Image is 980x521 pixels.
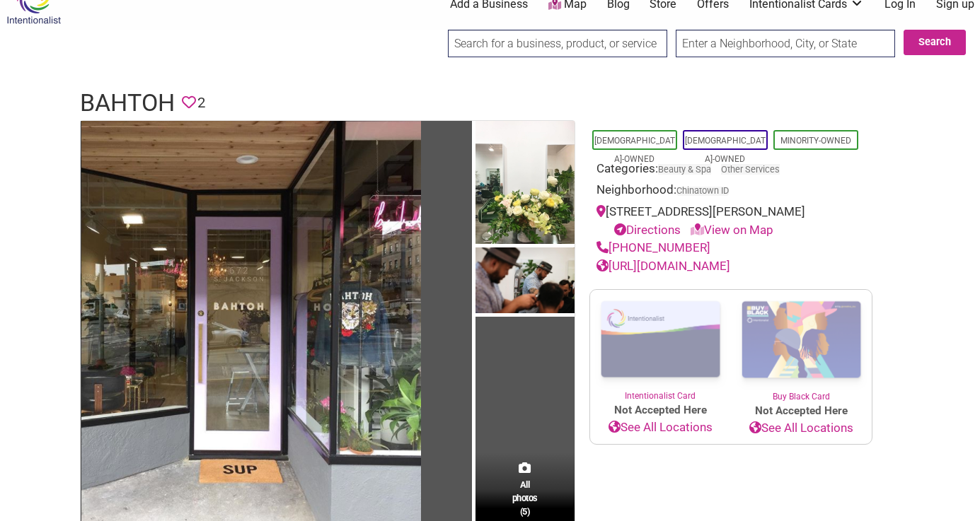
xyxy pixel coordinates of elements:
[512,478,538,518] span: All photos (5)
[590,290,731,402] a: Intentionalist Card
[731,290,872,390] img: Buy Black Card
[590,402,731,418] span: Not Accepted Here
[590,290,731,390] img: Intentionalist Card
[676,30,895,57] input: Enter a Neighborhood, City, or State
[731,419,872,438] a: See All Locations
[780,136,851,146] a: Minority-Owned
[685,136,766,164] a: [DEMOGRAPHIC_DATA]-Owned
[596,181,865,203] div: Neighborhood:
[676,187,729,196] span: Chinatown ID
[731,403,872,419] span: Not Accepted Here
[691,223,773,237] a: View on Map
[448,30,667,57] input: Search for a business, product, or service
[904,30,966,55] button: Search
[596,240,710,254] a: [PHONE_NUMBER]
[594,136,675,164] a: [DEMOGRAPHIC_DATA]-Owned
[731,290,872,403] a: Buy Black Card
[614,223,681,237] a: Directions
[596,259,730,273] a: [URL][DOMAIN_NAME]
[658,164,711,175] a: Beauty & Spa
[596,203,865,239] div: [STREET_ADDRESS][PERSON_NAME]
[590,418,731,437] a: See All Locations
[197,92,205,114] span: 2
[596,160,865,182] div: Categories:
[721,164,780,175] a: Other Services
[80,86,175,120] h1: BAHTOH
